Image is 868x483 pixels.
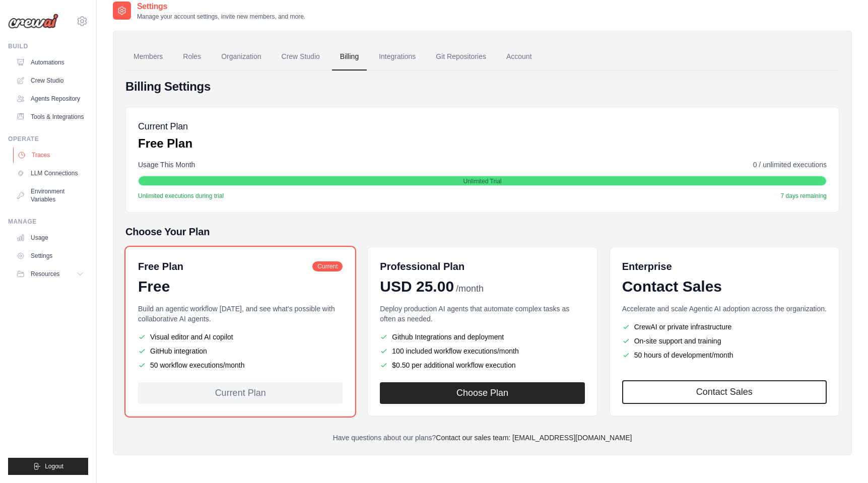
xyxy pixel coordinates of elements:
a: Roles [175,43,209,71]
a: Integrations [371,43,424,71]
li: 50 hours of development/month [622,350,827,360]
p: Manage your account settings, invite new members, and more. [137,13,305,21]
li: 100 included workflow executions/month [380,346,584,356]
h6: Free Plan [138,259,183,273]
a: Members [125,43,171,71]
div: Free [138,278,343,296]
div: Manage [8,218,88,226]
a: Crew Studio [274,43,328,71]
p: Have questions about our plans? [125,433,839,443]
button: Choose Plan [380,382,584,404]
a: Traces [13,147,89,163]
a: Organization [213,43,269,71]
li: CrewAI or private infrastructure [622,322,827,332]
div: Contact Sales [622,278,827,296]
span: Usage This Month [138,160,195,170]
p: Build an agentic workflow [DATE], and see what's possible with collaborative AI agents. [138,304,343,324]
p: Accelerate and scale Agentic AI adoption across the organization. [622,304,827,314]
span: 0 / unlimited executions [753,160,827,170]
span: Logout [45,462,63,470]
a: Usage [12,230,88,246]
li: Visual editor and AI copilot [138,332,343,342]
a: Crew Studio [12,73,88,89]
li: GitHub integration [138,346,343,356]
li: On-site support and training [622,336,827,346]
a: Billing [332,43,367,71]
button: Logout [8,458,88,475]
span: USD 25.00 [380,278,454,296]
h2: Settings [137,1,305,13]
span: Current [312,261,343,271]
img: Logo [8,14,58,29]
iframe: Chat Widget [818,435,868,483]
a: Automations [12,54,88,71]
div: Build [8,42,88,50]
span: Unlimited executions during trial [138,192,224,200]
li: Github Integrations and deployment [380,332,584,342]
h6: Professional Plan [380,259,464,273]
button: Resources [12,266,88,282]
h6: Enterprise [622,259,827,273]
span: 7 days remaining [781,192,827,200]
a: LLM Connections [12,165,88,181]
a: Contact Sales [622,380,827,404]
a: Contact our sales team: [EMAIL_ADDRESS][DOMAIN_NAME] [436,434,632,442]
span: /month [456,282,484,296]
span: Resources [31,270,59,278]
p: Deploy production AI agents that automate complex tasks as often as needed. [380,304,584,324]
p: Free Plan [138,135,192,152]
div: Current Plan [138,382,343,404]
a: Tools & Integrations [12,109,88,125]
a: Account [498,43,540,71]
div: Operate [8,135,88,143]
h5: Current Plan [138,119,192,133]
a: Agents Repository [12,91,88,107]
span: Unlimited Trial [463,177,501,185]
li: 50 workflow executions/month [138,360,343,370]
a: Settings [12,248,88,264]
h5: Choose Your Plan [125,225,839,239]
a: Environment Variables [12,183,88,208]
a: Git Repositories [428,43,494,71]
h4: Billing Settings [125,79,839,95]
li: $0.50 per additional workflow execution [380,360,584,370]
